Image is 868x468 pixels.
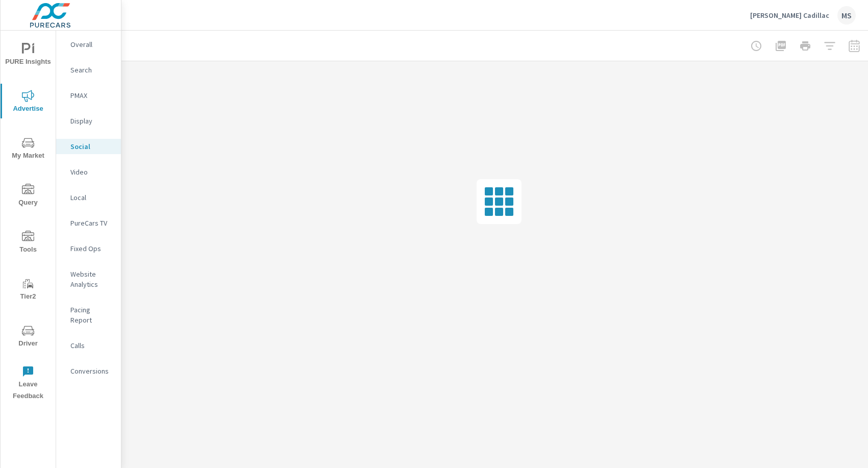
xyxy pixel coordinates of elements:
[70,305,113,325] p: Pacing Report
[70,167,113,177] p: Video
[4,43,53,68] span: PURE Insights
[4,137,53,162] span: My Market
[56,113,121,129] div: Display
[56,139,121,154] div: Social
[70,243,113,254] p: Fixed Ops
[70,90,113,101] p: PMAX
[70,340,113,351] p: Calls
[70,39,113,50] p: Overall
[4,325,53,350] span: Driver
[4,278,53,303] span: Tier2
[4,365,53,402] span: Leave Feedback
[56,190,121,205] div: Local
[56,302,121,328] div: Pacing Report
[56,215,121,231] div: PureCars TV
[56,266,121,292] div: Website Analytics
[70,65,113,75] p: Search
[750,11,829,20] p: [PERSON_NAME] Cadillac
[1,31,56,406] div: nav menu
[56,88,121,103] div: PMAX
[56,164,121,180] div: Video
[70,366,113,376] p: Conversions
[70,192,113,203] p: Local
[4,90,53,115] span: Advertise
[70,141,113,152] p: Social
[4,231,53,256] span: Tools
[56,37,121,52] div: Overall
[70,218,113,228] p: PureCars TV
[4,184,53,209] span: Query
[837,6,856,24] div: MS
[56,363,121,379] div: Conversions
[70,116,113,126] p: Display
[70,269,113,289] p: Website Analytics
[56,62,121,78] div: Search
[56,241,121,256] div: Fixed Ops
[56,338,121,353] div: Calls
